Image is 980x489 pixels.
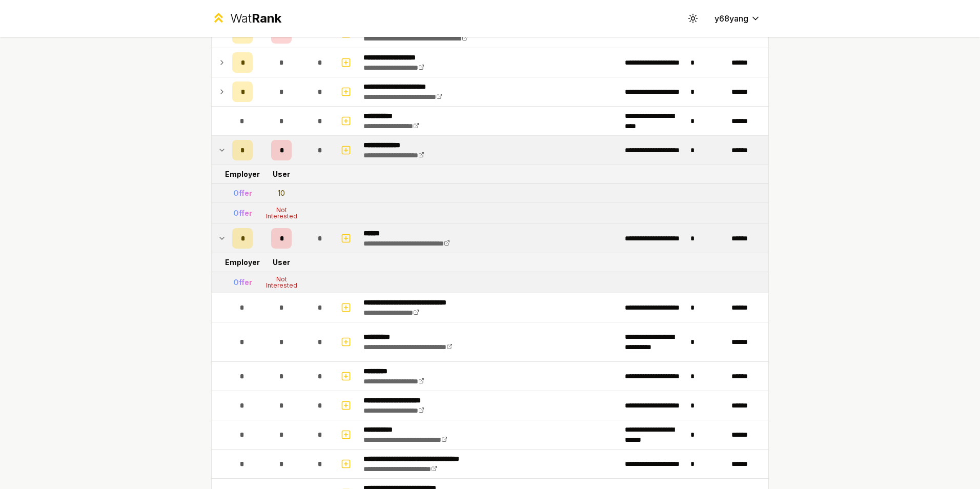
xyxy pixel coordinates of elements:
[706,9,769,28] button: y68yang
[257,253,306,272] td: User
[257,165,306,184] td: User
[228,253,257,272] td: Employer
[252,11,281,26] span: Rank
[230,10,281,27] div: Wat
[261,276,302,289] div: Not Interested
[233,277,252,288] div: Offer
[233,208,252,218] div: Offer
[278,188,285,198] div: 10
[233,188,252,198] div: Offer
[714,12,748,25] span: y68yang
[228,165,257,184] td: Employer
[261,207,302,219] div: Not Interested
[211,10,281,27] a: WatRank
